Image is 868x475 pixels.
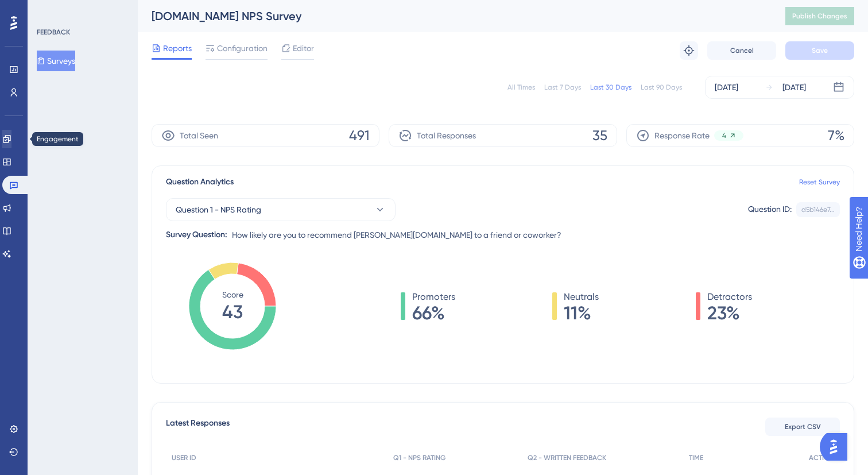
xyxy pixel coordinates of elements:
div: FEEDBACK [37,28,70,37]
span: 7% [828,126,844,145]
span: How likely are you to recommend [PERSON_NAME][DOMAIN_NAME] to a friend or coworker? [232,228,561,242]
div: [DOMAIN_NAME] NPS Survey [152,8,757,24]
tspan: Score [222,290,243,299]
span: Total Responses [417,129,476,142]
div: Last 7 Days [544,83,581,92]
tspan: 43 [222,301,243,323]
span: Publish Changes [792,11,847,21]
span: Editor [293,41,314,55]
div: d5b146e7... [801,205,835,214]
span: Neutrals [564,290,599,304]
span: Promoters [412,290,455,304]
div: All Times [507,83,535,92]
span: 35 [592,126,607,145]
div: [DATE] [715,80,738,94]
button: Export CSV [765,418,840,436]
span: Latest Responses [166,416,230,437]
button: Save [785,41,854,60]
button: Surveys [37,51,75,71]
span: Configuration [217,41,268,55]
button: Question 1 - NPS Rating [166,198,396,221]
span: Detractors [707,290,752,304]
iframe: UserGuiding AI Assistant Launcher [820,430,854,464]
span: Need Help? [27,3,72,17]
span: Cancel [730,46,754,55]
span: Question Analytics [166,175,234,189]
a: Reset Survey [799,177,840,187]
span: USER ID [172,453,196,462]
div: Survey Question: [166,228,227,242]
span: Question 1 - NPS Rating [176,203,261,217]
span: 66% [412,304,455,322]
span: Reports [163,41,192,55]
button: Cancel [707,41,776,60]
div: [DATE] [782,80,806,94]
span: 11% [564,304,599,322]
span: Export CSV [785,422,821,431]
span: Total Seen [180,129,218,142]
span: Save [812,46,828,55]
span: 4 [722,131,726,140]
button: Publish Changes [785,7,854,25]
span: TIME [689,453,703,462]
span: 23% [707,304,752,322]
span: Q2 - WRITTEN FEEDBACK [528,453,606,462]
div: Question ID: [748,202,792,217]
span: Response Rate [654,129,710,142]
div: Last 90 Days [641,83,682,92]
span: Q1 - NPS RATING [393,453,445,462]
span: ACTION [809,453,834,462]
span: 491 [349,126,370,145]
div: Last 30 Days [590,83,631,92]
